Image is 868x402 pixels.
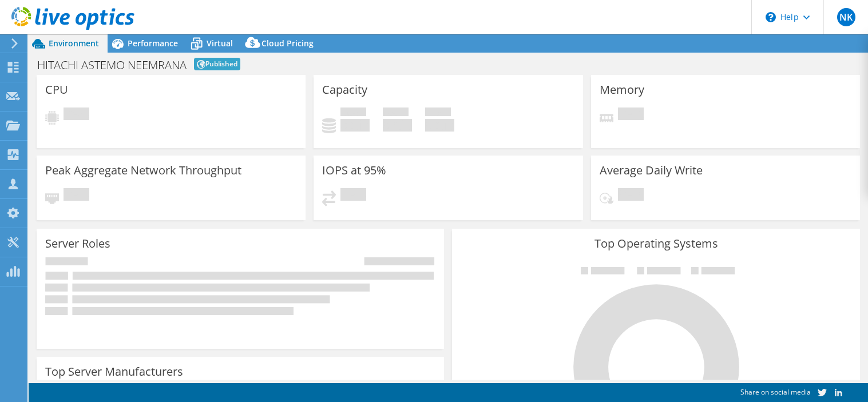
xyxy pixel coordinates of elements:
h1: HITACHI ASTEMO NEEMRANA [37,59,187,71]
h3: CPU [45,83,68,96]
h3: Top Server Manufacturers [45,365,183,378]
h3: Memory [600,83,644,96]
h3: Average Daily Write [600,164,703,177]
span: Pending [64,188,89,204]
h3: IOPS at 95% [322,164,386,177]
span: Environment [49,38,99,49]
span: Share on social media [740,387,811,397]
span: Virtual [207,38,233,49]
h3: Server Roles [45,237,110,250]
span: Total [425,108,451,119]
span: NK [837,8,855,26]
h3: Top Operating Systems [461,237,851,250]
span: Pending [64,108,89,123]
span: Performance [128,38,178,49]
h3: Peak Aggregate Network Throughput [45,164,241,177]
span: Pending [340,188,366,204]
span: Pending [618,108,644,123]
span: Used [340,108,366,119]
h3: Capacity [322,83,367,96]
h4: 0 GiB [340,119,370,132]
span: Published [194,58,240,70]
h4: 0 GiB [425,119,454,132]
svg: \n [766,12,776,22]
span: Cloud Pricing [261,38,314,49]
span: Free [383,108,409,119]
h4: 0 GiB [383,119,412,132]
span: Pending [618,188,644,204]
